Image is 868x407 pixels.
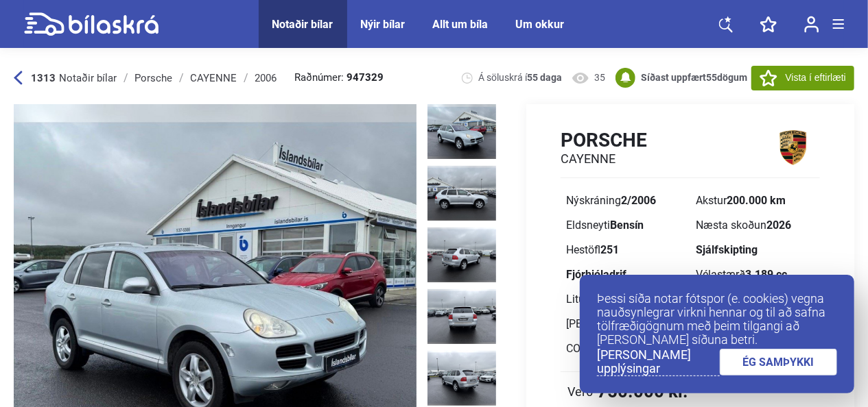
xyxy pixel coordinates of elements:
[361,18,406,31] a: Nýir bílar
[566,343,685,354] div: CO2
[479,71,563,84] span: Á söluskrá í
[561,129,647,151] h1: Porsche
[720,349,838,375] a: ÉG SAMÞYKKI
[566,268,626,281] b: Fjórhjóladrif
[642,72,748,83] b: Síðast uppfært dögum
[567,384,594,398] span: Verð
[255,73,277,84] div: 2006
[516,18,565,31] a: Um okkur
[561,151,647,166] h2: CAYENNE
[566,319,685,330] div: [PERSON_NAME]
[804,16,819,33] img: user-login.svg
[566,220,685,231] div: Eldsneyti
[427,289,496,344] img: 1750677680_4731899487979827715_22977652823332959.jpg
[528,72,563,83] b: 55 daga
[59,72,117,84] span: Notaðir bílar
[427,351,496,406] img: 1750677680_3845680042115191415_22977653462184846.jpg
[766,128,820,167] img: logo Porsche CAYENNE
[190,73,237,84] div: CAYENNE
[751,66,854,90] button: Vista í eftirlæti
[766,219,791,232] b: 2026
[707,72,718,83] span: 55
[696,220,814,231] div: Næsta skoðun
[745,268,790,281] b: 3.189 cc.
[427,104,496,159] img: 1754523691_8024996275291336534_26823664151916665.jpg
[294,73,384,83] span: Raðnúmer:
[621,194,656,207] b: 2/2006
[610,219,644,232] b: Bensín
[427,227,496,282] img: 1750677679_5588850077248344841_22977651843913908.jpg
[272,18,333,31] a: Notaðir bílar
[134,73,172,84] div: Porsche
[597,382,688,400] b: 750.000 kr.
[566,195,685,206] div: Nýskráning
[597,292,837,347] p: Þessi síða notar fótspor (e. cookies) vegna nauðsynlegrar virkni hennar og til að safna tölfræðig...
[566,294,685,305] div: Litur
[696,243,758,256] b: Sjálfskipting
[427,166,496,221] img: 1750677678_1492679065682550484_22977651107847740.jpg
[31,72,56,84] b: 1313
[595,71,606,84] span: 35
[696,195,814,206] div: Akstur
[597,348,720,376] a: [PERSON_NAME] upplýsingar
[696,269,814,280] div: Vélastærð
[566,245,685,256] div: Hestöfl
[433,18,489,31] a: Allt um bíla
[600,243,619,256] b: 251
[727,194,786,207] b: 200.000 km
[786,71,846,85] span: Vista í eftirlæti
[347,73,384,83] b: 947329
